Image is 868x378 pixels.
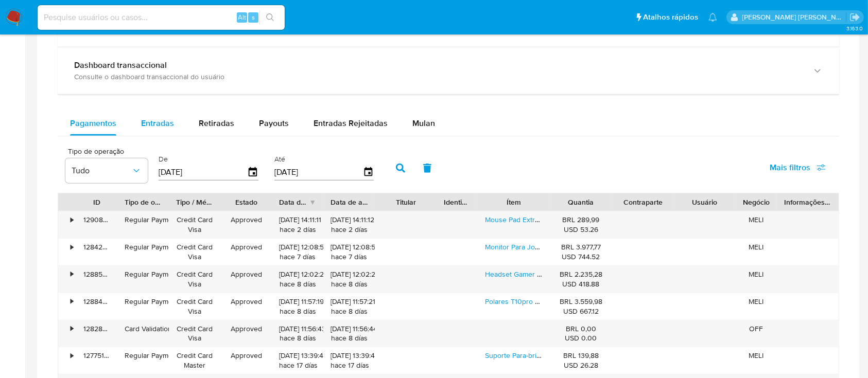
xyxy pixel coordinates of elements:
span: Atalhos rápidos [643,12,698,23]
input: Pesquise usuários ou casos... [38,11,285,24]
p: anna.almeida@mercadopago.com.br [742,12,846,22]
button: search-icon [259,10,281,25]
span: 3.163.0 [846,24,863,32]
span: Alt [238,12,246,22]
span: s [252,12,255,22]
a: Sair [849,12,860,23]
a: Notificações [708,13,717,22]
